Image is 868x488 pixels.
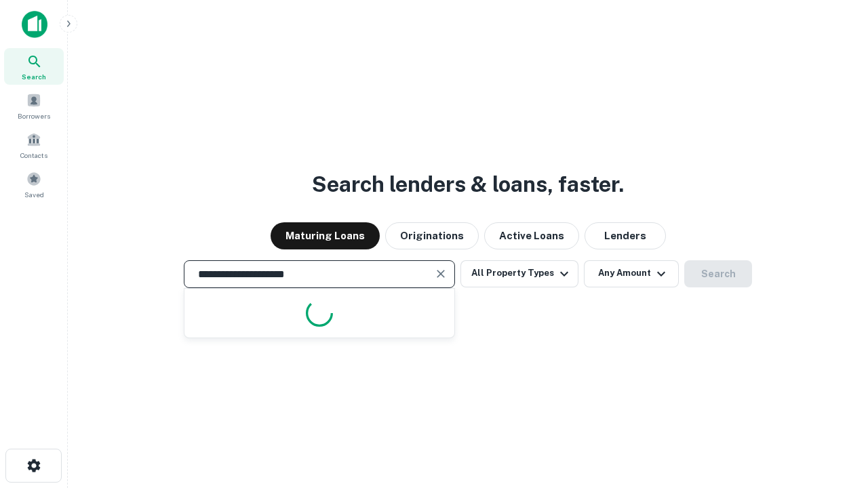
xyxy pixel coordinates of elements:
[431,264,450,283] button: Clear
[460,260,578,287] button: All Property Types
[20,150,47,161] span: Contacts
[22,11,47,38] img: capitalize-icon.png
[385,222,479,249] button: Originations
[22,71,46,82] span: Search
[800,380,868,445] iframe: Chat Widget
[4,87,64,124] a: Borrowers
[271,222,380,249] button: Maturing Loans
[4,127,64,163] a: Contacts
[584,260,679,287] button: Any Amount
[18,110,50,121] span: Borrowers
[4,166,64,203] a: Saved
[312,168,624,201] h3: Search lenders & loans, faster.
[4,48,64,85] a: Search
[484,222,579,249] button: Active Loans
[24,189,44,200] span: Saved
[585,222,666,249] button: Lenders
